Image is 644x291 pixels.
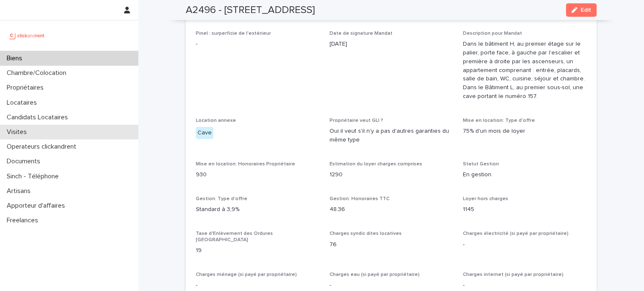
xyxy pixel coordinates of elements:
[3,216,45,224] p: Freelances
[3,187,37,195] p: Artisans
[463,240,587,249] p: -
[330,31,392,36] span: Date de signature Mandat
[3,173,65,180] p: Sinch - Téléphone
[3,84,50,92] p: Propriétaires
[566,3,597,17] button: Edit
[463,272,563,277] span: Charges internet (si payé par propriétaire)
[196,196,247,201] span: Gestion: Type d'offre
[330,196,390,201] span: Gestion: Honoraires TTC
[196,118,236,123] span: Location annexe
[196,205,319,214] p: Standard à 3,9%
[3,113,75,121] p: Candidats Locataires
[3,128,34,136] p: Visites
[196,127,213,139] div: Cave
[196,31,271,36] span: Pinel : surperficie de l'extérieur
[463,196,508,201] span: Loyer hors charges
[196,40,319,49] p: -
[330,240,453,249] p: 76
[196,231,273,242] span: Taxe d'Enlèvement des Ordures [GEOGRAPHIC_DATA]
[3,69,73,77] p: Chambre/Colocation
[463,31,522,36] span: Description pour Mandat
[196,246,319,255] p: 19
[3,157,47,165] p: Documents
[463,205,587,214] p: 1145
[330,272,420,277] span: Charges eau (si payé par propriétaire)
[330,40,453,49] p: [DATE]
[330,231,402,236] span: Charges syndic dites locatives
[463,162,499,167] span: Statut Gestion
[463,40,587,101] p: Dans le bâtiment H, au premier étage sur le palier, porte face, à gauche par l'escalier et premiè...
[330,170,453,179] p: 1290
[330,162,422,167] span: Estimation du loyer charges comprises
[463,231,569,236] span: Charges électricité (si payé par propriétaire)
[581,7,591,13] span: Edit
[330,118,383,123] span: Propriétaire veut GLI ?
[330,205,453,214] p: 48.36
[463,127,587,136] p: 75% d'un mois de loyer
[3,54,29,62] p: Biens
[3,99,44,107] p: Locataires
[196,170,319,179] p: 930
[7,27,47,44] img: UCB0brd3T0yccxBKYDjQ
[186,4,315,16] h2: A2496 - [STREET_ADDRESS]
[196,281,319,290] p: -
[463,170,587,179] p: En gestion
[463,118,535,123] span: Mise en location: Type d'offre
[196,162,295,167] span: Mise en location: Honoraires Propriétaire
[3,202,72,210] p: Apporteur d'affaires
[330,127,453,144] p: Oui il veut s'il n'y a pas d'autres garanties du même type
[463,281,587,290] p: -
[330,281,453,290] p: -
[3,143,83,151] p: Operateurs clickandrent
[196,272,297,277] span: Charges ménage (si payé par propriétaire)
